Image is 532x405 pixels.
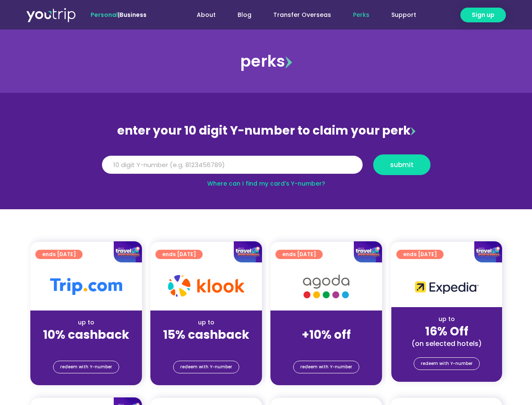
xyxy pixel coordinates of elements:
[60,361,112,373] span: redeem with Y-number
[380,7,427,23] a: Support
[163,327,249,343] strong: 15% cashback
[277,343,375,351] div: (for stays only)
[98,120,435,142] div: enter your 10 digit Y-number to claim your perk
[37,343,135,351] div: (for stays only)
[293,361,359,373] a: redeem with Y-number
[180,361,232,373] span: redeem with Y-number
[173,361,239,373] a: redeem with Y-number
[460,8,506,22] a: Sign up
[425,323,468,340] strong: 16% Off
[300,361,352,373] span: redeem with Y-number
[91,11,147,19] span: |
[472,11,495,19] span: Sign up
[53,361,119,373] a: redeem with Y-number
[398,339,495,348] div: (on selected hotels)
[390,162,414,168] span: submit
[157,318,255,327] div: up to
[102,154,430,181] form: Y Number
[318,318,334,327] span: up to
[102,156,363,174] input: 10 digit Y-number (e.g. 8123456789)
[227,7,262,23] a: Blog
[421,358,473,370] span: redeem with Y-number
[302,327,351,343] strong: +10% off
[43,327,129,343] strong: 10% cashback
[342,7,380,23] a: Perks
[373,154,430,175] button: submit
[414,357,480,370] a: redeem with Y-number
[37,318,135,327] div: up to
[262,7,342,23] a: Transfer Overseas
[91,11,118,19] span: Personal
[398,315,495,324] div: up to
[186,7,227,23] a: About
[169,7,427,23] nav: Menu
[207,179,325,188] a: Where can I find my card’s Y-number?
[120,11,147,19] a: Business
[157,343,255,351] div: (for stays only)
